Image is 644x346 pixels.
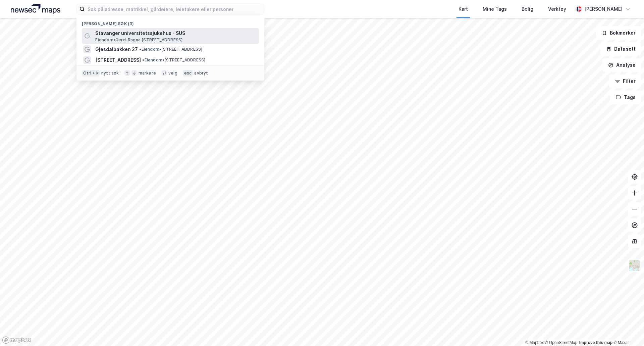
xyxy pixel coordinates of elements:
div: [PERSON_NAME] søk (3) [76,16,264,28]
span: • [142,57,144,62]
div: Kontrollprogram for chat [610,314,644,346]
span: Gjesdalbakken 27 [95,45,138,53]
a: Mapbox [525,340,544,345]
button: Filter [609,75,641,88]
div: Kart [459,5,468,13]
div: Bolig [522,5,533,13]
div: Ctrl + k [82,70,100,77]
a: OpenStreetMap [545,340,578,345]
div: Mine Tags [483,5,507,13]
div: [PERSON_NAME] [584,5,623,13]
div: nytt søk [101,70,119,76]
div: Verktøy [548,5,566,13]
iframe: Chat Widget [610,314,644,346]
span: [STREET_ADDRESS] [95,56,141,64]
a: Mapbox homepage [2,336,32,344]
img: Z [628,259,641,272]
div: markere [139,70,156,76]
img: logo.a4113a55bc3d86da70a041830d287a7e.svg [11,4,60,14]
span: Stavanger universitetssjukehus - SUS [95,29,256,37]
a: Improve this map [579,340,612,345]
button: Analyse [602,58,641,72]
button: Bokmerker [596,26,641,40]
button: Tags [610,91,641,104]
div: velg [168,70,177,76]
span: Eiendom • Gerd-Ragna [STREET_ADDRESS] [95,37,182,43]
div: avbryt [194,70,208,76]
span: Eiendom • [STREET_ADDRESS] [139,47,202,52]
button: Datasett [600,42,641,56]
span: Eiendom • [STREET_ADDRESS] [142,57,205,63]
input: Søk på adresse, matrikkel, gårdeiere, leietakere eller personer [85,4,264,14]
span: • [139,47,141,52]
div: esc [183,70,193,77]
